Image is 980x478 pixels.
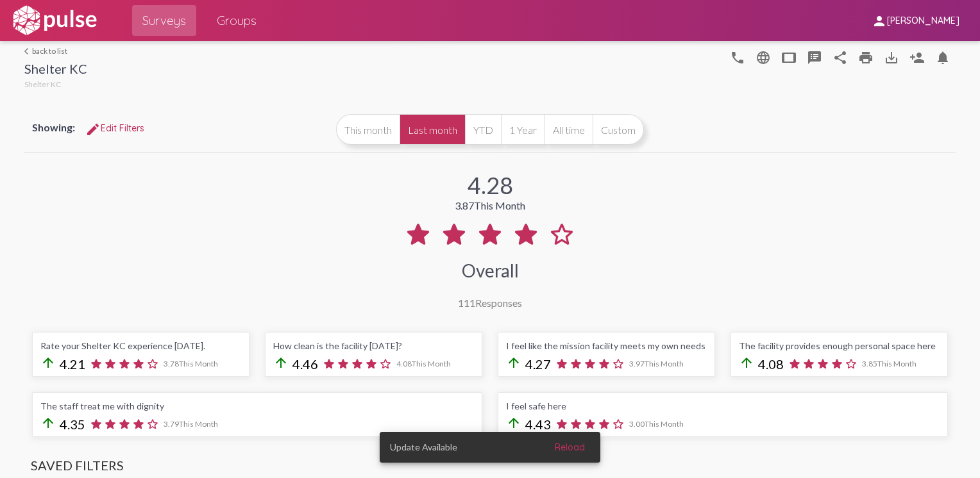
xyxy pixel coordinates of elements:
[501,114,545,145] button: 1 Year
[935,50,950,65] mat-icon: Bell
[390,441,457,454] span: Update Available
[217,9,257,32] span: Groups
[555,441,585,453] span: Reload
[506,340,707,351] div: I feel like the mission facility meets my own needs
[545,436,595,459] button: Reload
[40,400,474,411] div: The staff treat me with dignity
[24,46,87,56] a: back to list
[807,50,822,65] mat-icon: speaker_notes
[465,114,501,145] button: YTD
[545,114,593,145] button: All time
[468,171,513,199] div: 4.28
[629,359,684,368] span: 3.97
[85,122,144,134] span: Edit Filters
[474,199,525,211] span: This Month
[85,122,101,137] mat-icon: Edit Filters
[273,355,289,370] mat-icon: arrow_upward
[179,419,218,429] span: This Month
[725,44,750,70] button: language
[645,359,684,368] span: This Month
[861,8,970,32] button: [PERSON_NAME]
[739,355,754,370] mat-icon: arrow_upward
[904,44,930,70] button: Person
[24,61,87,79] div: Shelter KC
[75,117,155,140] button: Edit FiltersEdit Filters
[400,114,465,145] button: Last month
[525,356,551,372] span: 4.27
[872,13,887,29] mat-icon: person
[781,50,797,65] mat-icon: tablet
[292,356,318,372] span: 4.46
[629,419,684,429] span: 3.00
[132,5,196,36] a: Surveys
[462,260,519,281] div: Overall
[142,9,186,32] span: Surveys
[412,359,451,368] span: This Month
[336,114,400,145] button: This month
[930,44,956,70] button: Bell
[273,340,474,351] div: How clean is the facility [DATE]?
[455,199,525,211] div: 3.87
[739,340,940,351] div: The facility provides enough personal space here
[40,340,241,351] div: Rate your Shelter KC experience [DATE].
[909,50,925,65] mat-icon: Person
[887,15,959,27] span: [PERSON_NAME]
[879,44,904,70] button: Download
[458,297,475,309] span: 111
[645,419,684,429] span: This Month
[60,356,85,372] span: 4.21
[506,355,521,370] mat-icon: arrow_upward
[24,47,32,55] mat-icon: arrow_back_ios
[32,121,75,133] span: Showing:
[40,415,56,431] mat-icon: arrow_upward
[164,359,218,368] span: 3.78
[40,355,56,370] mat-icon: arrow_upward
[164,419,218,429] span: 3.79
[396,359,451,368] span: 4.08
[858,50,874,65] mat-icon: print
[10,4,99,37] img: white-logo.svg
[827,44,853,70] button: Share
[593,114,644,145] button: Custom
[853,44,879,70] a: print
[862,359,917,368] span: 3.85
[730,50,745,65] mat-icon: language
[884,50,899,65] mat-icon: Download
[506,400,940,411] div: I feel safe here
[776,44,802,70] button: tablet
[832,50,848,65] mat-icon: Share
[60,416,85,432] span: 4.35
[802,44,827,70] button: speaker_notes
[179,359,218,368] span: This Month
[877,359,917,368] span: This Month
[506,415,521,431] mat-icon: arrow_upward
[207,5,267,36] a: Groups
[756,50,771,65] mat-icon: language
[750,44,776,70] button: language
[24,79,61,89] span: Shelter KC
[758,356,784,372] span: 4.08
[458,297,522,309] div: Responses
